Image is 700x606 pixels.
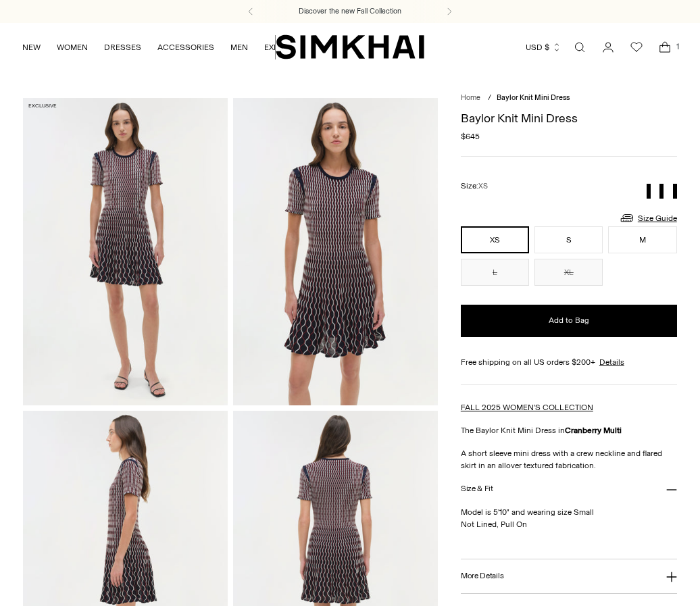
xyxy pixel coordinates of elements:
a: Details [599,356,624,368]
p: A short sleeve mini dress with a crew neckline and flared skirt in an allover textured fabrication. [461,447,677,472]
h3: More Details [461,572,503,580]
h1: Baylor Knit Mini Dress [461,112,677,124]
a: Go to the account page [595,34,622,61]
a: DRESSES [104,32,141,62]
button: L [461,259,529,286]
button: USD $ [526,32,561,62]
img: Baylor Knit Mini Dress [23,98,228,405]
a: FALL 2025 WOMEN'S COLLECTION [461,403,593,412]
button: Add to Bag [461,305,677,337]
a: Size Guide [619,209,677,226]
h3: Size & Fit [461,484,493,493]
button: XL [534,259,603,286]
div: Free shipping on all US orders $200+ [461,356,677,368]
a: Open cart modal [651,34,678,61]
strong: Cranberry Multi [565,426,622,435]
a: Home [461,93,480,102]
span: Baylor Knit Mini Dress [497,93,570,102]
p: The Baylor Knit Mini Dress in [461,424,677,436]
p: Model is 5'10" and wearing size Small Not Lined, Pull On [461,506,677,542]
a: SIMKHAI [276,34,424,60]
a: Wishlist [623,34,650,61]
button: M [608,226,676,253]
span: Add to Bag [549,315,589,326]
button: XS [461,226,529,253]
div: / [488,93,491,104]
button: S [534,226,603,253]
img: Baylor Knit Mini Dress [233,98,438,405]
label: Size: [461,180,488,193]
a: WOMEN [57,32,88,62]
a: Discover the new Fall Collection [299,6,401,17]
a: ACCESSORIES [157,32,214,62]
button: Size & Fit [461,472,677,506]
span: $645 [461,130,480,143]
a: Open search modal [566,34,593,61]
span: 1 [672,41,684,53]
a: NEW [22,32,41,62]
a: MEN [230,32,248,62]
span: XS [478,182,488,191]
nav: breadcrumbs [461,93,677,104]
a: EXPLORE [264,32,299,62]
button: More Details [461,559,677,594]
